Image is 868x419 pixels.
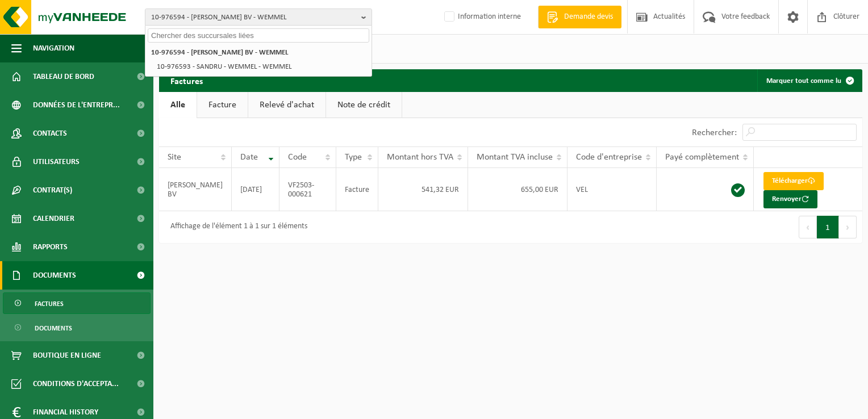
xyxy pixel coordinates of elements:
span: Montant TVA incluse [477,153,553,162]
a: Alle [159,92,197,118]
a: Factures [3,292,151,314]
span: Calendrier [33,204,74,233]
span: Demande devis [561,11,616,23]
button: Previous [799,216,817,238]
a: Facture [197,92,248,118]
li: 10-976593 - SANDRU - WEMMEL - WEMMEL [153,60,369,74]
a: Demande devis [538,6,621,28]
span: Type [345,153,362,162]
span: Utilisateurs [33,148,80,176]
a: Documents [3,317,151,338]
span: Payé complètement [665,153,739,162]
td: [DATE] [232,168,279,211]
button: Renvoyer [763,190,817,208]
input: Chercher des succursales liées [148,28,369,43]
strong: 10-976594 - [PERSON_NAME] BV - WEMMEL [151,49,289,56]
label: Rechercher: [692,128,737,137]
h2: Factures [159,69,214,91]
td: 541,32 EUR [378,168,468,211]
button: Next [839,216,857,238]
td: VEL [567,168,657,211]
td: Facture [336,168,378,211]
span: Boutique en ligne [33,341,101,370]
span: Documents [35,317,72,339]
a: Note de crédit [326,92,402,118]
label: Information interne [442,9,521,26]
span: Factures [35,293,64,315]
a: Relevé d'achat [248,92,325,118]
span: Site [168,153,181,162]
span: Contrat(s) [33,176,72,204]
span: Code [288,153,307,162]
span: Code d'entreprise [576,153,642,162]
span: 10-976594 - [PERSON_NAME] BV - WEMMEL [151,9,357,26]
span: Tableau de bord [33,62,94,91]
button: 1 [817,216,839,238]
span: Données de l'entrepr... [33,91,120,119]
span: Rapports [33,233,68,261]
span: Contacts [33,119,67,148]
td: VF2503-000621 [279,168,336,211]
button: 10-976594 - [PERSON_NAME] BV - WEMMEL [145,9,372,26]
span: Date [240,153,258,162]
span: Documents [33,261,76,290]
span: Conditions d'accepta... [33,370,119,398]
td: 655,00 EUR [468,168,567,211]
div: Affichage de l'élément 1 à 1 sur 1 éléments [165,217,307,237]
a: Télécharger [763,172,824,190]
td: [PERSON_NAME] BV [159,168,232,211]
span: Navigation [33,34,74,62]
button: Marquer tout comme lu [757,69,861,92]
span: Montant hors TVA [387,153,453,162]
